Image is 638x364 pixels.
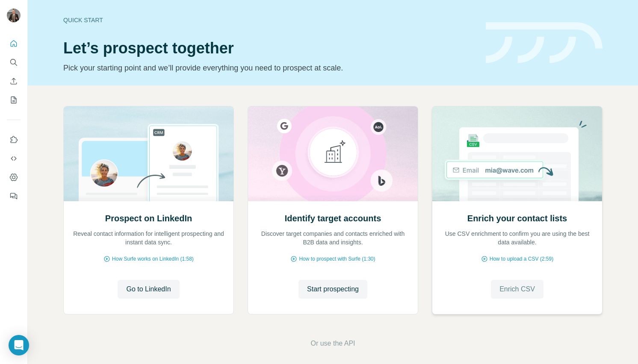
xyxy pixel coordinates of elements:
[7,92,21,108] button: My lists
[7,151,21,166] button: Use Surfe API
[467,212,567,224] h2: Enrich your contact lists
[285,212,381,224] h2: Identify target accounts
[7,9,21,22] img: Avatar
[299,255,375,263] span: How to prospect with Surfe (1:30)
[72,229,225,247] p: Reveal contact information for intelligent prospecting and instant data sync.
[7,188,21,204] button: Feedback
[105,212,192,224] h2: Prospect on LinkedIn
[7,73,21,89] button: Enrich CSV
[490,255,553,263] span: How to upload a CSV (2:59)
[307,284,359,294] span: Start prospecting
[63,40,476,57] h1: Let’s prospect together
[486,22,603,64] img: banner
[7,55,21,70] button: Search
[441,229,594,247] p: Use CSV enrichment to confirm you are using the best data available.
[63,62,476,74] p: Pick your starting point and we’ll provide everything you need to prospect at scale.
[298,280,367,299] button: Start prospecting
[257,229,409,247] p: Discover target companies and contacts enriched with B2B data and insights.
[126,284,171,294] span: Go to LinkedIn
[248,106,418,201] img: Identify target accounts
[112,255,194,263] span: How Surfe works on LinkedIn (1:58)
[310,338,355,349] button: Or use the API
[499,284,535,294] span: Enrich CSV
[118,280,179,299] button: Go to LinkedIn
[7,132,21,147] button: Use Surfe on LinkedIn
[9,335,29,355] div: Open Intercom Messenger
[432,106,603,201] img: Enrich your contact lists
[63,106,234,201] img: Prospect on LinkedIn
[7,36,21,51] button: Quick start
[491,280,543,299] button: Enrich CSV
[7,170,21,185] button: Dashboard
[63,16,476,24] div: Quick start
